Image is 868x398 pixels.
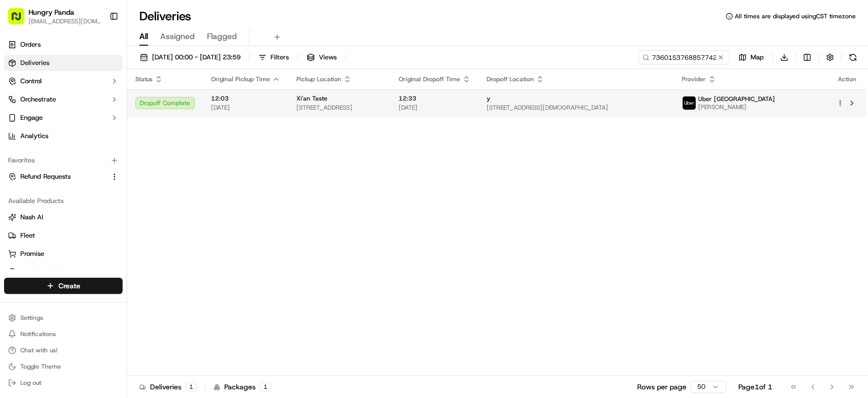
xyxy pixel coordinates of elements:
[20,227,78,237] span: Knowledge Base
[28,17,101,25] button: [EMAIL_ADDRESS][DOMAIN_NAME]
[4,264,123,280] button: Product Catalog
[20,40,41,49] span: Orders
[4,110,123,126] button: Engage
[84,185,88,193] span: •
[20,172,71,181] span: Refund Requests
[399,94,470,103] span: 12:33
[211,94,280,103] span: 12:03
[682,96,696,110] img: uber-new-logo.jpeg
[4,209,123,225] button: Nash AI
[734,50,768,64] button: Map
[96,227,163,237] span: API Documentation
[296,75,341,83] span: Pickup Location
[4,227,123,244] button: Fleet
[90,185,114,193] span: 8月27日
[72,251,123,259] a: Powered byPylon
[20,113,43,122] span: Engage
[8,268,118,277] a: Product Catalog
[46,97,167,107] div: Start new chat
[20,58,49,68] span: Deliveries
[46,107,140,115] div: We're available if you need us!
[10,10,31,30] img: Nash
[296,104,382,112] span: [STREET_ADDRESS]
[20,379,41,387] span: Log out
[139,30,148,43] span: All
[6,223,82,241] a: 📗Knowledge Base
[21,97,40,115] img: 1727276513143-84d647e1-66c0-4f92-a045-3c9f9f5dfd92
[20,268,69,277] span: Product Catalog
[214,382,271,392] div: Packages
[173,100,185,112] button: Start new chat
[135,75,153,83] span: Status
[4,37,123,53] a: Orders
[32,185,82,193] span: [PERSON_NAME]
[28,7,74,17] button: Hungry Panda
[10,175,26,191] img: Asif Zaman Khan
[4,169,123,185] button: Refund Requests
[34,157,37,165] span: •
[20,249,44,258] span: Promise
[8,213,118,222] a: Nash AI
[152,53,241,62] span: [DATE] 00:00 - [DATE] 23:59
[846,50,860,64] button: Refresh
[186,382,197,391] div: 1
[58,281,80,291] span: Create
[20,95,56,104] span: Orchestrate
[20,346,57,354] span: Chat with us!
[4,73,123,89] button: Control
[4,128,123,144] a: Analytics
[271,53,289,62] span: Filters
[20,330,56,338] span: Notifications
[487,75,534,83] span: Dropoff Location
[487,104,666,112] span: [STREET_ADDRESS][DEMOGRAPHIC_DATA]
[26,65,183,76] input: Got a question? Start typing here...
[836,75,858,83] div: Action
[4,152,123,169] div: Favorites
[20,77,42,86] span: Control
[4,376,123,390] button: Log out
[698,103,775,111] span: [PERSON_NAME]
[207,30,237,43] span: Flagged
[4,4,105,28] button: Hungry Panda[EMAIL_ADDRESS][DOMAIN_NAME]
[254,50,293,64] button: Filters
[135,50,245,64] button: [DATE] 00:00 - [DATE] 23:59
[20,185,28,193] img: 1736555255976-a54dd68f-1ca7-489b-9aae-adbdc363a1c4
[211,75,270,83] span: Original Pickup Time
[302,50,341,64] button: Views
[4,55,123,71] a: Deliveries
[296,94,327,103] span: Xi'an Taste
[4,359,123,374] button: Toggle Theme
[20,213,43,222] span: Nash AI
[698,95,775,103] span: Uber [GEOGRAPHIC_DATA]
[487,94,490,103] span: y
[8,172,106,181] a: Refund Requests
[20,231,35,240] span: Fleet
[39,157,63,165] span: 9月17日
[4,193,123,209] div: Available Products
[4,91,123,108] button: Orchestrate
[4,311,123,325] button: Settings
[751,53,764,62] span: Map
[638,50,730,64] input: Type to search
[158,130,185,142] button: See all
[735,12,856,20] span: All times are displayed using CST timezone
[10,132,68,140] div: Past conversations
[4,327,123,341] button: Notifications
[10,41,185,57] p: Welcome 👋
[211,104,280,112] span: [DATE]
[399,75,460,83] span: Original Dropoff Time
[399,104,470,112] span: [DATE]
[637,382,686,392] p: Rows per page
[20,362,61,371] span: Toggle Theme
[20,314,43,322] span: Settings
[10,228,18,236] div: 📗
[260,382,271,391] div: 1
[4,246,123,262] button: Promise
[86,228,94,236] div: 💻
[4,278,123,294] button: Create
[738,382,772,392] div: Page 1 of 1
[682,75,706,83] span: Provider
[319,53,337,62] span: Views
